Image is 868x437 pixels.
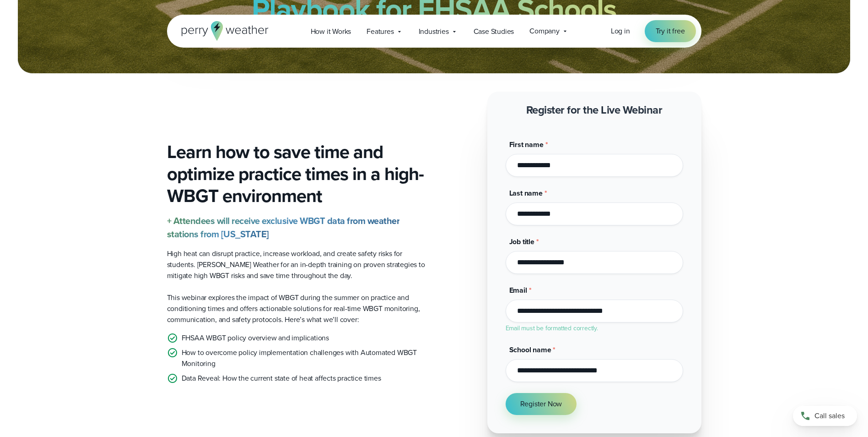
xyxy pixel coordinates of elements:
span: School name [509,344,551,355]
a: Try it free [645,20,696,42]
span: Company [529,26,560,37]
span: Log in [611,26,630,36]
button: Register Now [506,393,577,415]
a: How it Works [303,22,359,41]
p: This webinar explores the impact of WBGT during the summer on practice and conditioning times and... [167,292,427,325]
span: Register Now [520,399,562,410]
a: Case Studies [466,22,522,41]
span: Job title [509,236,534,247]
p: How to overcome policy implementation challenges with Automated WBGT Monitoring [182,347,427,369]
span: Email [509,285,527,295]
p: FHSAA WBGT policy overview and implications [182,333,329,344]
span: Features [367,26,394,37]
a: Log in [611,26,630,37]
span: Call sales [814,410,845,421]
span: How it Works [311,26,351,37]
p: Data Reveal: How the current state of heat affects practice times [182,373,381,384]
p: High heat can disrupt practice, increase workload, and create safety risks for students. [PERSON_... [167,248,427,281]
span: Last name [509,188,543,198]
span: Case Studies [474,26,514,37]
span: First name [509,139,544,150]
label: Email must be formatted correctly. [506,323,598,333]
h3: Learn how to save time and optimize practice times in a high-WBGT environment [167,141,427,207]
strong: + Attendees will receive exclusive WBGT data from weather stations from [US_STATE] [167,214,400,241]
strong: Register for the Live Webinar [526,102,663,118]
a: Call sales [793,406,857,426]
span: Try it free [656,26,685,37]
span: Industries [419,26,449,37]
